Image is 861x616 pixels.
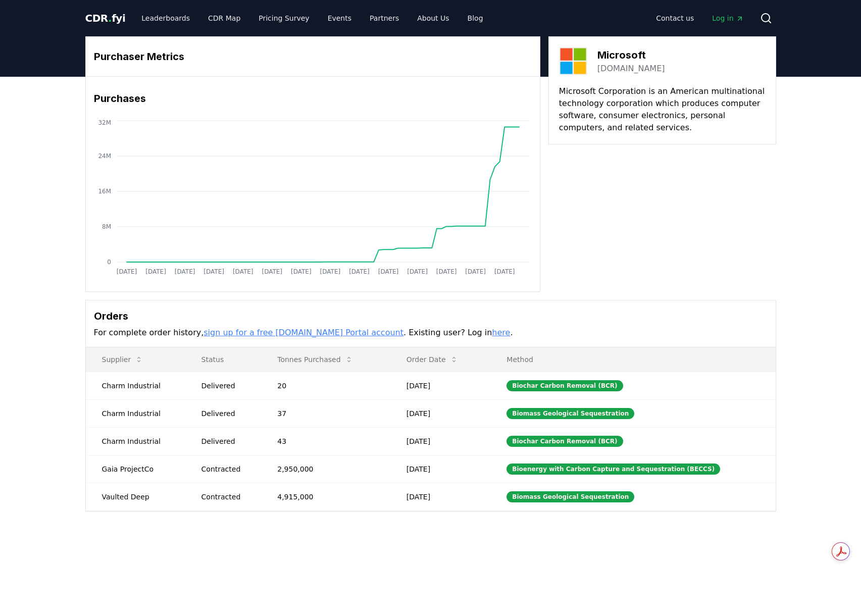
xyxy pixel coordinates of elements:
a: Pricing Survey [250,9,317,27]
tspan: [DATE] [436,268,457,275]
a: CDR Map [200,9,248,27]
tspan: [DATE] [320,268,340,275]
h3: Microsoft [597,47,665,63]
tspan: [DATE] [145,268,166,275]
tspan: 32M [98,119,111,126]
td: 43 [261,427,390,455]
tspan: 16M [98,188,111,195]
button: Supplier [94,349,151,370]
td: Charm Industrial [86,427,185,455]
a: Log in [704,9,751,27]
h3: Purchaser Metrics [94,49,532,64]
div: Contracted [201,464,254,474]
img: Microsoft-logo [559,47,587,75]
tspan: [DATE] [204,268,224,275]
tspan: [DATE] [407,268,428,275]
a: here [492,328,510,337]
tspan: [DATE] [494,268,515,275]
a: [DOMAIN_NAME] [597,63,665,75]
td: [DATE] [390,427,491,455]
td: Charm Industrial [86,372,185,399]
div: Biochar Carbon Removal (BCR) [507,436,623,447]
td: [DATE] [390,455,491,483]
td: Gaia ProjectCo [86,455,185,483]
tspan: [DATE] [378,268,398,275]
div: Biomass Geological Sequestration [507,408,634,419]
tspan: [DATE] [262,268,282,275]
td: 37 [261,399,390,427]
div: Biomass Geological Sequestration [507,491,634,502]
div: Delivered [201,408,254,419]
tspan: 24M [98,152,111,160]
a: sign up for a free [DOMAIN_NAME] Portal account [204,328,403,337]
p: Status [193,354,254,365]
button: Tonnes Purchased [269,349,361,370]
tspan: 8M [102,223,111,230]
a: Events [320,9,360,27]
span: Log in [712,13,743,23]
td: [DATE] [390,483,491,510]
div: Contracted [201,492,254,502]
tspan: [DATE] [116,268,137,275]
tspan: 0 [107,259,111,266]
span: . [108,12,112,24]
tspan: [DATE] [232,268,253,275]
nav: Main [133,9,491,27]
tspan: [DATE] [291,268,312,275]
tspan: [DATE] [465,268,486,275]
div: Delivered [201,436,254,446]
a: CDR.fyi [85,11,126,25]
div: Bioenergy with Carbon Capture and Sequestration (BECCS) [507,464,720,475]
td: [DATE] [390,399,491,427]
td: Charm Industrial [86,399,185,427]
a: Contact us [648,9,702,27]
h3: Purchases [94,91,532,106]
td: 20 [261,372,390,399]
a: About Us [409,9,457,27]
p: Microsoft Corporation is an American multinational technology corporation which produces computer... [559,85,766,134]
a: Blog [460,9,491,27]
h3: Orders [94,309,768,324]
p: Method [498,354,767,365]
p: For complete order history, . Existing user? Log in . [94,327,768,339]
tspan: [DATE] [349,268,370,275]
span: CDR fyi [85,12,126,24]
td: 4,915,000 [261,483,390,510]
td: 2,950,000 [261,455,390,483]
a: Leaderboards [133,9,198,27]
td: [DATE] [390,372,491,399]
td: Vaulted Deep [86,483,185,510]
nav: Main [648,9,751,27]
div: Biochar Carbon Removal (BCR) [507,380,623,391]
tspan: [DATE] [174,268,195,275]
div: Delivered [201,381,254,391]
a: Partners [362,9,407,27]
button: Order Date [398,349,466,370]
